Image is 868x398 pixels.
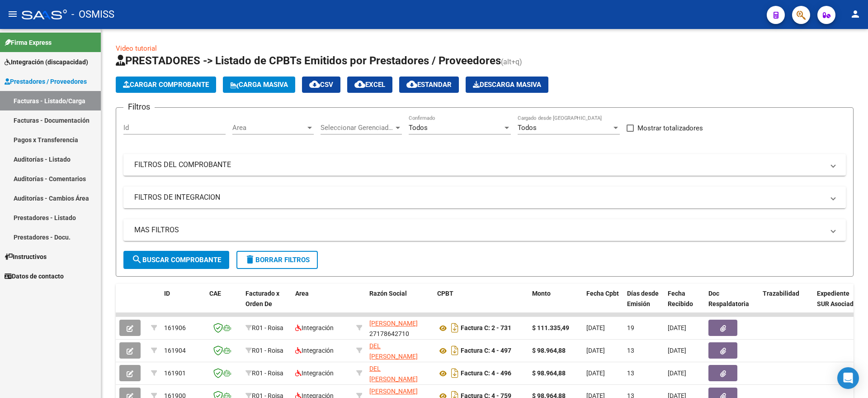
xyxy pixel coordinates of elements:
[116,54,501,67] span: PRESTADORES -> Listado de CPBTs Emitidos por Prestadores / Proveedores
[461,347,511,355] strong: Factura C: 4 - 497
[164,290,170,297] span: ID
[461,370,511,377] strong: Factura C: 4 - 496
[292,284,353,324] datatable-header-cell: Area
[295,369,334,377] span: Integración
[134,192,824,202] mat-panel-title: FILTROS DE INTEGRACION
[116,77,216,93] button: Cargar Comprobante
[627,369,634,377] span: 13
[252,369,283,377] span: R01 - Roisa
[461,325,511,332] strong: Factura C: 2 - 731
[354,79,365,90] mat-icon: cloud_download
[5,77,87,86] span: Prestadores / Proveedores
[206,284,242,324] datatable-header-cell: CAE
[230,81,288,89] span: Carga Masiva
[123,154,846,176] mat-expansion-panel-header: FILTROS DEL COMPROBANTE
[123,81,209,89] span: Cargar Comprobante
[309,81,333,89] span: CSV
[437,290,453,297] span: CPBT
[134,225,824,235] mat-panel-title: MAS FILTROS
[369,364,430,383] div: 27234237344
[434,284,528,324] datatable-header-cell: CPBT
[586,347,605,354] span: [DATE]
[369,342,418,360] span: DEL [PERSON_NAME]
[245,256,310,264] span: Borrar Filtros
[449,321,461,335] i: Descargar documento
[295,347,334,354] span: Integración
[309,79,320,90] mat-icon: cloud_download
[532,290,551,297] span: Monto
[71,5,114,24] span: - OSMISS
[406,81,452,89] span: Estandar
[5,252,47,262] span: Instructivos
[668,324,686,331] span: [DATE]
[473,81,541,89] span: Descarga Masiva
[406,79,417,90] mat-icon: cloud_download
[123,219,846,241] mat-expansion-panel-header: MAS FILTROS
[627,324,634,331] span: 19
[160,284,206,324] datatable-header-cell: ID
[532,347,566,354] strong: $ 98.964,88
[837,367,859,389] div: Open Intercom Messenger
[532,369,566,377] strong: $ 98.964,88
[134,160,824,170] mat-panel-title: FILTROS DEL COMPROBANTE
[369,318,430,337] div: 27178642710
[242,284,292,324] datatable-header-cell: Facturado x Orden De
[164,324,186,331] span: 161906
[449,366,461,380] i: Descargar documento
[759,284,813,324] datatable-header-cell: Trazabilidad
[132,256,221,264] span: Buscar Comprobante
[664,284,705,324] datatable-header-cell: Fecha Recibido
[705,284,759,324] datatable-header-cell: Doc Respaldatoria
[449,343,461,358] i: Descargar documento
[164,369,186,377] span: 161901
[209,290,221,297] span: CAE
[245,254,255,265] mat-icon: delete
[627,347,634,354] span: 13
[586,369,605,377] span: [DATE]
[466,77,548,93] button: Descarga Masiva
[637,123,703,134] span: Mostrar totalizadores
[347,77,392,93] button: EXCEL
[409,124,428,132] span: Todos
[223,77,295,93] button: Carga Masiva
[164,347,186,354] span: 161904
[708,290,749,307] span: Doc Respaldatoria
[132,254,142,265] mat-icon: search
[236,251,318,269] button: Borrar Filtros
[627,290,659,307] span: Días desde Emisión
[668,369,686,377] span: [DATE]
[252,347,283,354] span: R01 - Roisa
[763,290,799,297] span: Trazabilidad
[5,38,52,48] span: Firma Express
[295,324,334,331] span: Integración
[528,284,583,324] datatable-header-cell: Monto
[817,290,857,307] span: Expediente SUR Asociado
[369,320,418,327] span: [PERSON_NAME]
[321,124,394,132] span: Seleccionar Gerenciador
[123,251,229,269] button: Buscar Comprobante
[116,44,157,53] a: Video tutorial
[232,124,306,132] span: Area
[668,290,693,307] span: Fecha Recibido
[668,347,686,354] span: [DATE]
[369,341,430,360] div: 27234237344
[5,271,64,281] span: Datos de contacto
[518,124,537,132] span: Todos
[813,284,863,324] datatable-header-cell: Expediente SUR Asociado
[7,9,18,19] mat-icon: menu
[369,290,407,297] span: Razón Social
[123,187,846,208] mat-expansion-panel-header: FILTROS DE INTEGRACION
[623,284,664,324] datatable-header-cell: Días desde Emisión
[245,290,279,307] span: Facturado x Orden De
[586,290,619,297] span: Fecha Cpbt
[252,324,283,331] span: R01 - Roisa
[302,77,340,93] button: CSV
[583,284,623,324] datatable-header-cell: Fecha Cpbt
[295,290,309,297] span: Area
[399,77,459,93] button: Estandar
[354,81,385,89] span: EXCEL
[123,101,155,113] h3: Filtros
[532,324,569,331] strong: $ 111.335,49
[501,58,522,66] span: (alt+q)
[466,77,548,93] app-download-masive: Descarga masiva de comprobantes (adjuntos)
